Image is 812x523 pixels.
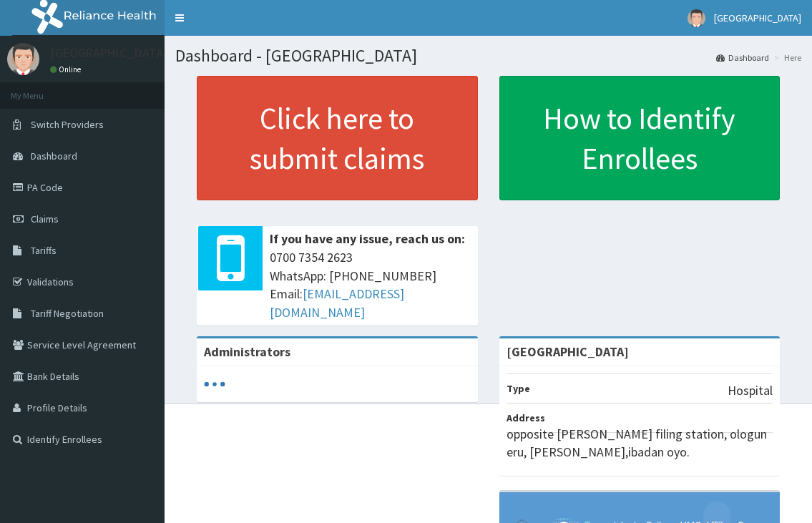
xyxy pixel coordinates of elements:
b: If you have any issue, reach us on: [270,230,465,247]
span: Dashboard [31,150,77,162]
li: Here [771,52,801,64]
a: Online [50,64,84,74]
span: [GEOGRAPHIC_DATA] [714,11,801,24]
a: How to Identify Enrollees [499,76,781,200]
p: Hospital [728,381,773,400]
a: Dashboard [716,52,769,64]
svg: audio-loading [204,373,225,395]
strong: [GEOGRAPHIC_DATA] [507,343,629,360]
span: Claims [31,212,59,225]
span: Switch Providers [31,118,104,131]
b: Type [507,382,530,395]
span: Tariff Negotiation [31,307,104,320]
a: Click here to submit claims [197,76,478,200]
p: opposite [PERSON_NAME] filing station, ologun eru, [PERSON_NAME],ibadan oyo. [507,425,773,461]
img: User Image [688,9,705,27]
span: Tariffs [31,244,57,257]
span: 0700 7354 2623 WhatsApp: [PHONE_NUMBER] Email: [270,248,471,322]
p: [GEOGRAPHIC_DATA] [50,47,168,59]
b: Administrators [204,343,290,360]
b: Address [507,411,545,424]
img: User Image [7,43,39,75]
a: [EMAIL_ADDRESS][DOMAIN_NAME] [270,285,404,321]
h1: Dashboard - [GEOGRAPHIC_DATA] [175,47,801,65]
